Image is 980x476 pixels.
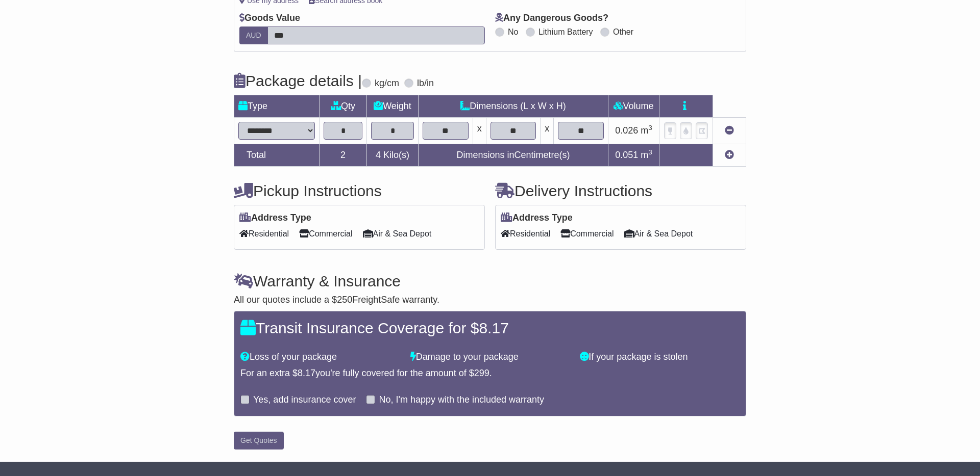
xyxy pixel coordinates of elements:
[320,144,367,166] td: 2
[608,95,659,117] td: Volume
[725,125,734,136] a: Remove this item
[560,226,614,242] span: Commercial
[320,95,367,117] td: Qty
[337,295,352,305] span: 250
[299,226,352,242] span: Commercial
[234,273,746,289] h4: Warranty & Insurance
[641,125,652,136] span: m
[405,352,575,363] div: Damage to your package
[41,60,91,67] div: Domain Overview
[375,78,399,89] label: kg/cm
[30,59,38,67] img: tab_domain_overview_orange.svg
[615,150,638,160] span: 0.051
[501,213,573,224] label: Address Type
[541,117,554,144] td: x
[538,27,593,37] label: Lithium Battery
[29,16,50,24] div: v 4.0.24
[240,320,740,336] h4: Transit Insurance Coverage for $
[495,182,746,199] h4: Delivery Instructions
[16,16,24,24] img: logo_orange.svg
[418,144,608,166] td: Dimensions in Centimetre(s)
[648,148,652,156] sup: 3
[575,352,745,363] div: If your package is stolen
[234,295,746,306] div: All our quotes include a $ FreightSafe warranty.
[363,226,432,242] span: Air & Sea Depot
[253,394,356,406] label: Yes, add insurance cover
[615,125,638,136] span: 0.026
[240,368,740,379] div: For an extra $ you're fully covered for the amount of $ .
[479,320,508,336] span: 8.17
[508,27,518,37] label: No
[367,144,419,166] td: Kilo(s)
[417,78,434,89] label: lb/in
[725,150,734,160] a: Add new item
[613,27,633,37] label: Other
[234,95,320,117] td: Type
[648,124,652,131] sup: 3
[641,150,652,160] span: m
[239,213,311,224] label: Address Type
[234,182,485,199] h4: Pickup Instructions
[16,27,24,35] img: website_grey.svg
[376,150,381,160] span: 4
[103,59,111,67] img: tab_keywords_by_traffic_grey.svg
[239,226,289,242] span: Residential
[495,13,608,24] label: Any Dangerous Goods?
[501,226,550,242] span: Residential
[298,368,315,378] span: 8.17
[239,13,300,24] label: Goods Value
[234,432,284,449] button: Get Quotes
[27,27,112,35] div: Domain: [DOMAIN_NAME]
[473,117,486,144] td: x
[239,27,268,44] label: AUD
[474,368,489,378] span: 299
[367,95,419,117] td: Weight
[234,144,320,166] td: Total
[418,95,608,117] td: Dimensions (L x W x H)
[235,352,405,363] div: Loss of your package
[624,226,693,242] span: Air & Sea Depot
[234,72,362,89] h4: Package details |
[114,60,168,67] div: Keywords by Traffic
[379,394,544,406] label: No, I'm happy with the included warranty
